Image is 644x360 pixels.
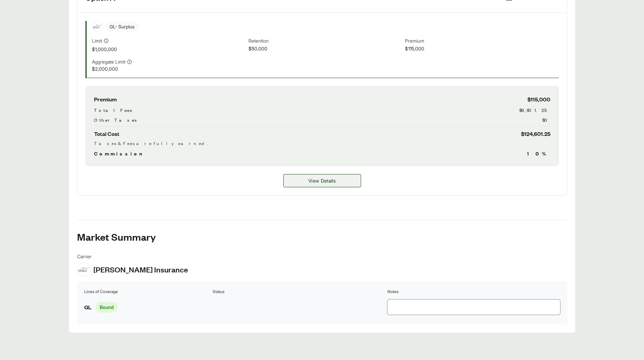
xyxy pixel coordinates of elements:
span: GL - Surplus [105,22,139,31]
span: $2,000,000 [92,65,246,72]
span: Total Cost [94,129,119,138]
span: $124,601.25 [521,129,550,138]
span: Premium [405,37,559,45]
span: Carrier [77,253,188,260]
th: Status [212,288,386,295]
span: $9,601.25 [519,106,550,114]
span: Aggregate Limit [92,58,125,65]
span: $1,000,000 [92,46,246,53]
span: Premium [94,95,117,104]
span: $0 [542,116,550,123]
span: $115,000 [527,95,550,104]
span: GL [84,303,92,312]
span: 10 % [527,149,550,158]
span: $50,000 [248,45,402,53]
h2: Market Summary [77,231,567,242]
span: Other Taxes [94,116,137,123]
span: Retention [248,37,402,45]
div: Taxes & Fees are fully earned. [94,140,550,147]
span: View Details [308,177,336,184]
span: Bound [96,302,118,313]
span: Total Fees [94,106,132,114]
a: Option A details [283,174,361,187]
th: Lines of Coverage [84,288,211,295]
button: View Details [283,174,361,187]
span: $115,000 [405,45,559,53]
img: Miller Insurance [92,21,102,31]
th: Notes [387,288,560,295]
img: Miller Insurance [77,263,90,276]
span: Commission [94,149,145,158]
span: Limit [92,37,102,44]
span: [PERSON_NAME] Insurance [93,264,188,274]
